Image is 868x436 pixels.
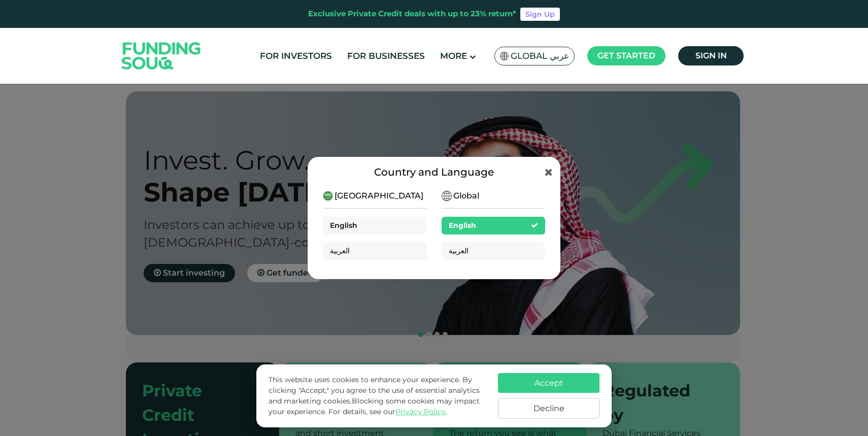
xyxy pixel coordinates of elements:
div: Country and Language [323,164,545,180]
span: English [449,221,476,230]
span: More [440,51,467,61]
span: Blocking some cookies may impact your experience. [269,396,480,416]
img: SA Flag [500,52,509,60]
a: For Investors [257,48,335,64]
img: SA Flag [442,191,452,201]
img: Logo [112,30,211,82]
span: العربية [449,246,469,255]
a: Sign in [678,46,744,65]
button: Accept [498,373,599,393]
span: Get started [597,51,655,60]
span: For details, see our . [328,407,447,416]
p: This website uses cookies to enhance your experience. By clicking "Accept," you agree to the use ... [269,375,488,417]
img: SA Flag [323,191,333,201]
div: Exclusive Private Credit deals with up to 23% return* [308,8,516,20]
a: Privacy Policy [395,407,446,416]
a: For Businesses [345,48,427,64]
span: Global عربي [511,50,569,62]
span: Global [453,190,479,202]
span: العربية [330,246,350,255]
a: Sign Up [520,8,560,21]
span: English [330,221,357,230]
button: Decline [498,398,599,419]
span: Sign in [695,51,727,60]
span: [GEOGRAPHIC_DATA] [335,190,423,202]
